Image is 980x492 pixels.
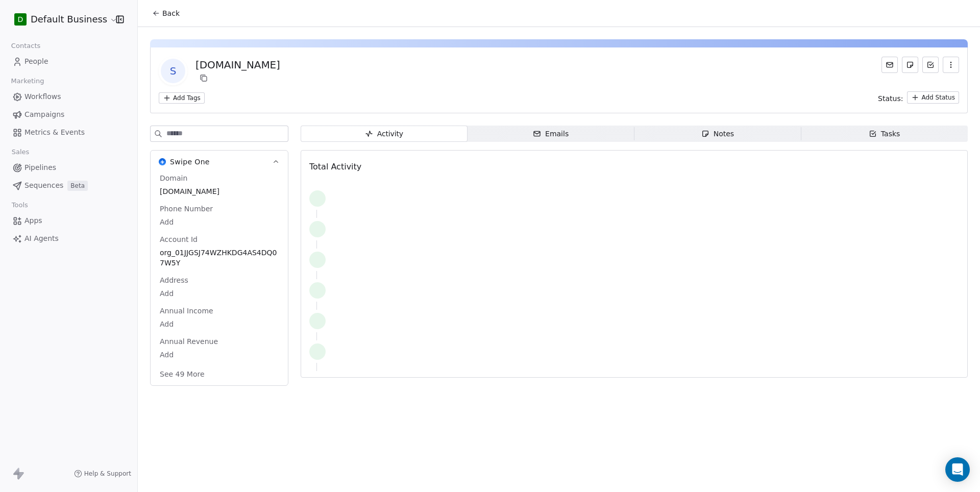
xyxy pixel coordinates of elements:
[869,129,900,139] div: Tasks
[146,4,186,22] button: Back
[160,350,279,360] span: Add
[160,217,279,227] span: Add
[158,234,200,244] span: Account Id
[67,181,88,191] span: Beta
[7,144,34,160] span: Sales
[158,204,215,214] span: Phone Number
[7,73,48,89] span: Marketing
[8,212,129,229] a: Apps
[8,53,129,70] a: People
[195,58,280,72] div: [DOMAIN_NAME]
[18,14,23,24] span: D
[160,288,279,299] span: Add
[74,470,131,478] a: Help & Support
[160,248,279,268] span: org_01JJGSJ74WZHKDG4AS4DQ07W5Y
[24,56,48,67] span: People
[31,13,107,26] span: Default Business
[154,365,211,383] button: See 49 More
[160,319,279,329] span: Add
[907,91,959,104] button: Add Status
[878,93,903,104] span: Status:
[8,159,129,176] a: Pipelines
[945,457,970,482] div: Open Intercom Messenger
[158,336,220,347] span: Annual Revenue
[162,8,180,18] span: Back
[161,59,185,83] span: s
[84,470,131,478] span: Help & Support
[158,306,215,316] span: Annual Income
[159,158,166,165] img: Swipe One
[151,151,288,173] button: Swipe OneSwipe One
[158,173,189,183] span: Domain
[24,91,61,102] span: Workflows
[8,106,129,123] a: Campaigns
[24,109,64,120] span: Campaigns
[12,11,109,28] button: DDefault Business
[701,129,734,139] div: Notes
[309,162,361,171] span: Total Activity
[24,162,56,173] span: Pipelines
[7,198,32,213] span: Tools
[24,180,63,191] span: Sequences
[24,215,42,226] span: Apps
[24,233,59,244] span: AI Agents
[24,127,85,138] span: Metrics & Events
[158,275,190,285] span: Address
[8,230,129,247] a: AI Agents
[533,129,569,139] div: Emails
[8,124,129,141] a: Metrics & Events
[170,157,210,167] span: Swipe One
[160,186,279,196] span: [DOMAIN_NAME]
[159,92,205,104] button: Add Tags
[8,88,129,105] a: Workflows
[151,173,288,385] div: Swipe OneSwipe One
[8,177,129,194] a: SequencesBeta
[7,38,45,54] span: Contacts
